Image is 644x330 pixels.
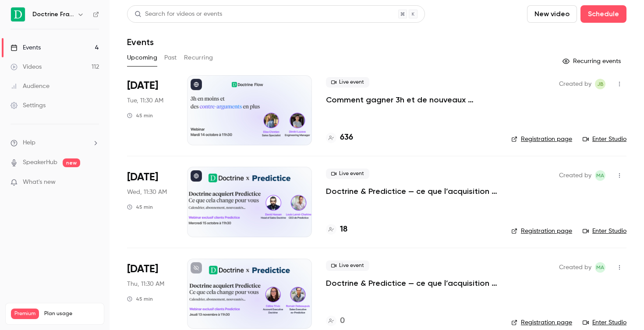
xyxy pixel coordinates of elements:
h4: 0 [340,315,345,327]
span: MA [596,170,604,181]
span: Created by [559,79,591,89]
a: Enter Studio [583,135,626,144]
div: Nov 13 Thu, 11:30 AM (Europe/Paris) [127,259,173,329]
a: Registration page [511,318,572,327]
span: Marie Agard [595,170,605,181]
a: Enter Studio [583,318,626,327]
span: Marie Agard [595,262,605,273]
iframe: Noticeable Trigger [88,179,99,186]
span: Created by [559,262,591,273]
span: Live event [326,260,369,271]
span: What's new [23,178,56,187]
a: Comment gagner 3h et de nouveaux arguments ? [326,95,497,105]
span: Plan usage [44,310,99,317]
a: Enter Studio [583,227,626,235]
div: Audience [11,82,50,91]
div: 45 min [127,295,153,302]
div: 45 min [127,112,153,119]
div: Settings [11,101,46,110]
a: 0 [326,315,345,327]
button: Past [164,51,177,65]
button: Recurring [184,51,213,65]
h6: Doctrine France [32,10,74,19]
img: Doctrine France [11,7,25,21]
span: [DATE] [127,262,158,276]
button: Upcoming [127,51,157,65]
li: help-dropdown-opener [11,138,99,147]
button: Schedule [580,5,626,23]
span: MA [596,262,604,273]
a: Registration page [511,227,572,235]
h4: 18 [340,224,347,235]
span: Premium [11,309,39,319]
span: Live event [326,77,369,88]
a: 636 [326,132,353,144]
div: Events [11,43,41,52]
button: New video [527,5,577,23]
span: Wed, 11:30 AM [127,188,167,197]
span: Live event [326,169,369,179]
span: Thu, 11:30 AM [127,280,164,288]
span: Tue, 11:30 AM [127,96,163,105]
h1: Events [127,37,154,47]
a: 18 [326,224,347,235]
div: Videos [11,63,42,71]
div: Oct 15 Wed, 11:30 AM (Europe/Paris) [127,167,173,237]
a: SpeakerHub [23,158,57,167]
div: Oct 14 Tue, 11:30 AM (Europe/Paris) [127,75,173,145]
a: Registration page [511,135,572,144]
h4: 636 [340,132,353,144]
span: Justine Burel [595,79,605,89]
span: new [63,158,80,167]
span: Created by [559,170,591,181]
div: 45 min [127,204,153,211]
span: [DATE] [127,79,158,93]
span: JB [597,79,604,89]
a: Doctrine & Predictice — ce que l’acquisition change pour vous - Session 2 [326,278,497,288]
div: Search for videos or events [134,10,222,19]
span: [DATE] [127,170,158,184]
a: Doctrine & Predictice — ce que l’acquisition change pour vous - Session 1 [326,186,497,197]
span: Help [23,138,35,147]
button: Recurring events [559,54,626,68]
